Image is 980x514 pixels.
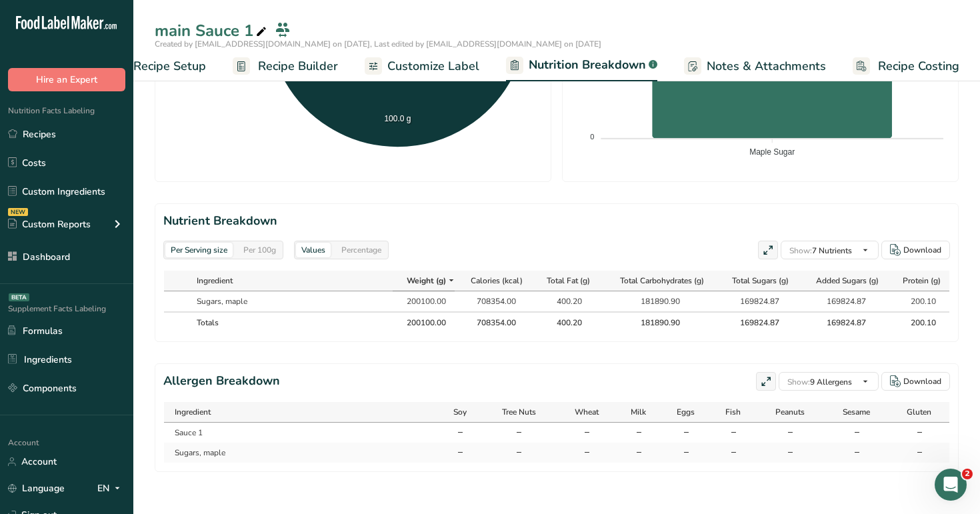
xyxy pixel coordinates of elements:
div: 169824.87 [740,317,773,329]
a: Notes & Attachments [684,51,826,81]
div: Percentage [336,243,387,257]
a: Language [8,477,65,500]
div: 400.20 [549,295,582,307]
span: Recipe Builder [258,57,338,75]
div: NEW [8,208,28,216]
span: Show: [787,377,810,387]
div: Values [296,243,331,257]
span: Created by [EMAIL_ADDRESS][DOMAIN_NAME] on [DATE], Last edited by [EMAIL_ADDRESS][DOMAIN_NAME] on... [155,39,601,49]
div: Per 100g [238,243,281,257]
td: Sugars, maple [164,443,439,463]
span: Gluten [907,406,931,418]
tspan: Maple Sugar [749,147,795,157]
div: Per Serving size [165,243,233,257]
button: Download [881,241,950,259]
a: Recipe Costing [853,51,959,81]
span: Customize Label [387,57,479,75]
button: Show:7 Nutrients [781,241,879,259]
span: Ingredient [197,275,233,287]
span: Tree Nuts [502,406,536,418]
div: 181890.90 [641,295,674,307]
span: Soy [453,406,467,418]
span: Show: [789,245,812,256]
span: 7 Nutrients [789,245,852,256]
div: main Sauce 1 [155,19,269,43]
div: Download [903,375,941,387]
a: Recipe Setup [108,51,206,81]
div: 181890.90 [641,317,674,329]
button: Hire an Expert [8,68,125,91]
span: Sesame [843,406,870,418]
th: Totals [191,311,393,333]
div: 169824.87 [827,295,860,307]
span: Protein (g) [903,275,941,287]
div: 200.10 [903,295,936,307]
h2: Allergen Breakdown [163,372,280,391]
span: Weight (g) [407,275,446,287]
div: EN [97,481,125,497]
span: Recipe Costing [878,57,959,75]
span: Recipe Setup [133,57,206,75]
span: Milk [631,406,646,418]
tspan: 0 [590,133,594,141]
div: Download [903,244,941,256]
span: Ingredient [175,406,211,418]
div: 400.20 [549,317,582,329]
span: 2 [962,469,973,479]
td: Sauce 1 [164,423,439,443]
span: Total Carbohydrates (g) [620,275,704,287]
span: Fish [725,406,741,418]
div: 708354.00 [477,317,510,329]
td: Sugars, maple [191,291,393,311]
span: Wheat [575,406,599,418]
a: Nutrition Breakdown [506,50,657,82]
div: 169824.87 [740,295,773,307]
span: Nutrition Breakdown [529,56,646,74]
span: Added Sugars (g) [816,275,879,287]
a: Recipe Builder [233,51,338,81]
h2: Nutrient Breakdown [163,212,950,230]
button: Show:9 Allergens [779,372,879,391]
button: Download [881,372,950,391]
div: BETA [9,293,29,301]
span: Eggs [677,406,695,418]
div: 708354.00 [477,295,510,307]
iframe: Intercom live chat [935,469,967,501]
span: Total Fat (g) [547,275,590,287]
span: Peanuts [775,406,805,418]
a: Customize Label [365,51,479,81]
div: 200100.00 [407,317,440,329]
div: Custom Reports [8,217,91,231]
span: 9 Allergens [787,377,852,387]
div: 200.10 [903,317,936,329]
span: Calories (kcal) [471,275,523,287]
span: Notes & Attachments [707,57,826,75]
span: Total Sugars (g) [732,275,789,287]
div: 200100.00 [407,295,440,307]
div: 169824.87 [827,317,860,329]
